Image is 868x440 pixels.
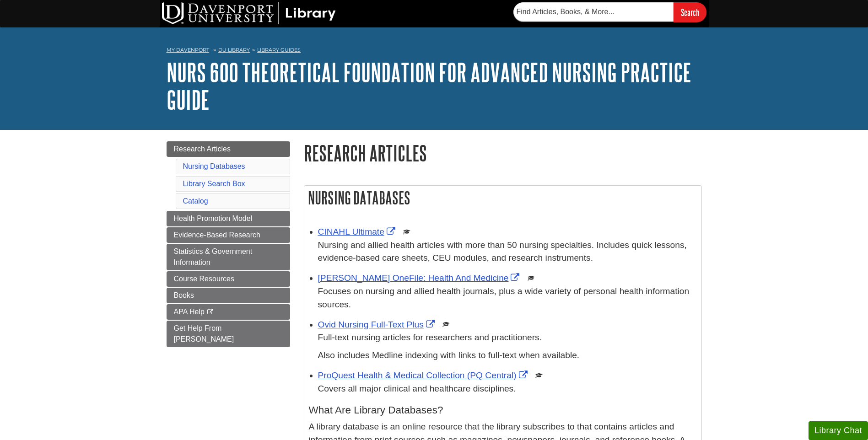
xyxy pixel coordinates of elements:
[167,46,209,54] a: My Davenport
[167,211,290,226] a: Health Promotion Model
[257,47,301,53] a: Library Guides
[318,382,697,396] p: Covers all major clinical and healthcare disciplines.
[174,215,253,222] span: Health Promotion Model
[206,309,214,315] i: This link opens in a new window
[167,244,290,270] a: Statistics & Government Information
[809,421,868,440] button: Library Chat
[167,58,691,114] a: NURS 600 Theoretical Foundation for Advanced Nursing Practice Guide
[167,141,290,347] div: Guide Page Menu
[174,308,205,316] span: APA Help
[218,47,250,53] a: DU Library
[528,274,535,282] img: Scholarly or Peer Reviewed
[318,370,530,380] a: Link opens in new window
[318,273,522,283] a: Link opens in new window
[318,349,697,362] p: Also includes Medline indexing with links to full-text when available.
[183,197,208,205] a: Catalog
[174,231,260,239] span: Evidence-Based Research
[167,271,290,287] a: Course Resources
[318,285,697,311] p: Focuses on nursing and allied health journals, plus a wide variety of personal health information...
[167,321,290,347] a: Get Help From [PERSON_NAME]
[162,2,336,24] img: DU Library
[167,44,702,59] nav: breadcrumb
[174,247,253,266] span: Statistics & Government Information
[318,227,398,236] a: Link opens in new window
[442,321,450,328] img: Scholarly or Peer Reviewed
[318,331,697,344] p: Full-text nursing articles for researchers and practitioners.
[167,304,290,320] a: APA Help
[535,372,543,379] img: Scholarly or Peer Reviewed
[513,2,674,21] input: Find Articles, Books, & More...
[174,324,234,343] span: Get Help From [PERSON_NAME]
[174,145,231,153] span: Research Articles
[304,186,701,210] h2: Nursing Databases
[674,2,706,22] input: Search
[167,141,290,157] a: Research Articles
[183,162,245,170] a: Nursing Databases
[403,228,410,236] img: Scholarly or Peer Reviewed
[174,291,194,299] span: Books
[167,227,290,243] a: Evidence-Based Research
[318,320,437,329] a: Link opens in new window
[309,405,697,416] h4: What Are Library Databases?
[167,288,290,303] a: Books
[318,239,697,265] p: Nursing and allied health articles with more than 50 nursing specialties. Includes quick lessons,...
[304,141,702,165] h1: Research Articles
[513,2,706,22] form: Searches DU Library's articles, books, and more
[174,275,235,283] span: Course Resources
[183,180,245,188] a: Library Search Box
